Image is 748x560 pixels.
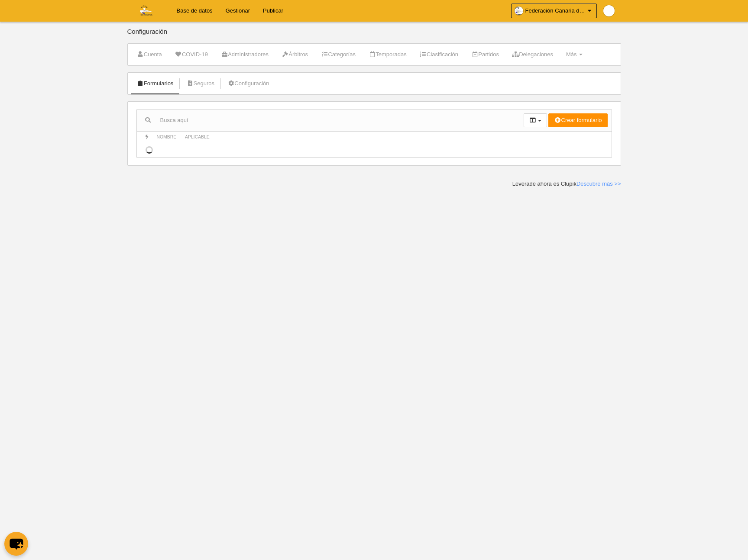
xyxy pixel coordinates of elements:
a: Descubre más >> [576,180,621,187]
div: Leverade ahora es Clupik [512,180,621,188]
a: Clasificación [415,48,463,61]
button: Crear formulario [548,113,607,127]
img: OaKdMG7jwavG.30x30.jpg [515,6,523,15]
button: chat-button [4,532,28,556]
a: Más [561,48,587,61]
img: Pap9wwVNPjNR.30x30.jpg [603,5,615,16]
a: Federación Canaria de Voleibol [511,3,597,18]
a: Cuenta [132,48,167,61]
span: Federación Canaria de Voleibol [525,6,586,15]
a: Delegaciones [507,48,558,61]
a: Configuración [223,77,274,90]
a: Formularios [132,77,178,90]
a: Categorías [316,48,360,61]
a: Administradores [216,48,273,61]
a: COVID-19 [170,48,213,61]
input: Busca aquí [137,114,524,127]
a: Temporadas [364,48,411,61]
span: Más [566,51,577,58]
div: Configuración [127,28,621,43]
img: Federación Canaria de Voleibol [127,5,163,16]
span: Nombre [157,135,177,139]
a: Seguros [181,77,219,90]
span: Aplicable [185,135,210,139]
a: Partidos [466,48,504,61]
a: Árbitros [277,48,313,61]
